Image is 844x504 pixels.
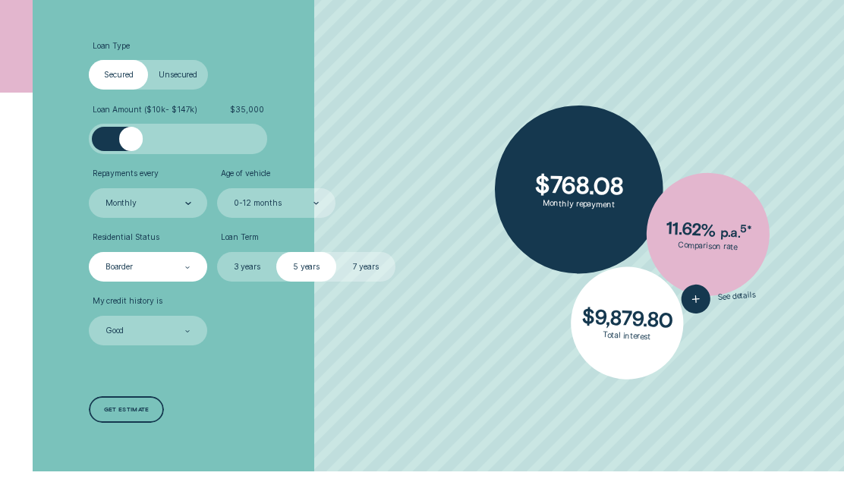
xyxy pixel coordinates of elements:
label: Secured [89,60,148,90]
div: Monthly [106,199,137,209]
label: Unsecured [148,60,207,90]
a: Get estimate [89,396,164,423]
div: Good [106,326,124,336]
span: See details [718,290,757,303]
span: Loan Term [221,232,259,242]
span: Repayments every [93,169,159,178]
span: Age of vehicle [221,169,271,178]
span: My credit history is [93,296,162,306]
span: Loan Type [93,41,130,51]
label: 3 years [217,252,276,282]
span: Loan Amount ( $10k - $147k ) [93,105,197,115]
div: 0-12 months [234,199,282,209]
label: 7 years [336,252,395,282]
div: Boarder [106,263,133,272]
span: Residential Status [93,232,159,242]
button: See details [681,281,757,316]
span: $ 35,000 [230,105,263,115]
label: 5 years [276,252,335,282]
